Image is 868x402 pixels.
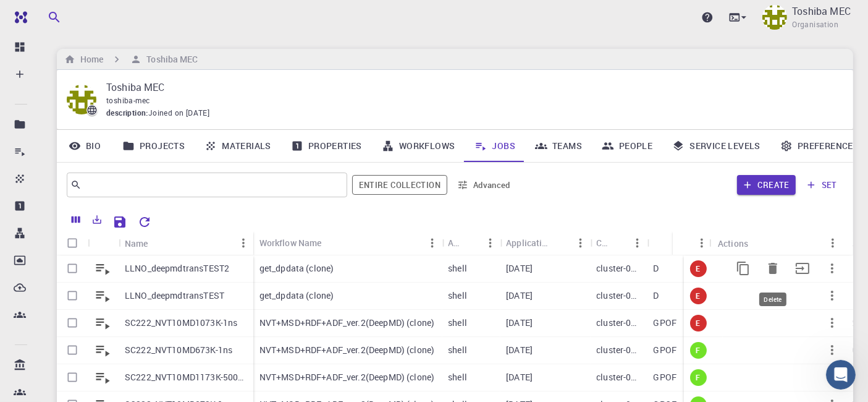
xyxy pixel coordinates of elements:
p: [DATE] [506,344,533,356]
button: Sort [654,233,673,253]
button: Sort [679,233,699,253]
p: NVT+MSD+RDF+ADF_ver.2(DeepMD) (clone) [259,371,435,383]
div: Application [448,231,460,255]
img: logo [10,11,27,24]
button: Sort [148,233,168,253]
div: Name [125,231,148,255]
span: Joined on [DATE] [148,107,209,119]
p: shell [448,289,467,302]
p: Toshiba MEC [792,4,851,19]
p: cluster-007 [596,317,641,329]
span: E [691,318,705,328]
p: cluster-007 [596,344,641,356]
a: Teams [525,130,592,162]
button: Menu [422,233,442,253]
p: get_dpdata (clone) [259,289,334,302]
div: Application Version [506,231,550,255]
div: Name [119,231,253,255]
div: Workflow Name [259,231,322,255]
span: Organisation [792,19,838,31]
p: [DATE] [506,317,533,329]
div: Status [673,231,712,255]
div: Application Version [500,231,590,255]
button: Columns [65,210,86,229]
p: D [654,289,659,302]
button: Sort [460,233,480,253]
p: GPOF [654,344,677,356]
button: set [801,175,843,195]
button: Sort [550,233,570,253]
div: Icon [88,231,119,255]
p: D [654,262,659,275]
p: cluster-001 [596,289,641,302]
p: shell [448,344,467,356]
a: Jobs [465,130,525,162]
span: F [691,372,705,383]
a: Properties [281,130,372,162]
a: Service Levels [662,130,770,162]
button: Save Explorer Settings [107,210,132,234]
button: Copy [728,254,758,283]
p: cluster-001 [596,262,641,275]
p: GPOF [654,371,677,383]
span: description : [106,107,148,119]
img: Toshiba MEC [762,5,787,30]
p: NVT+MSD+RDF+ADF_ver.2(DeepMD) (clone) [259,317,435,329]
span: E [691,263,705,274]
div: Cluster [596,231,607,255]
span: Support [23,9,68,20]
div: error [689,260,706,277]
p: [DATE] [506,289,533,302]
button: Reset Explorer Settings [132,210,157,234]
p: Toshiba MEC [106,80,833,95]
button: Create [737,175,796,195]
button: Menu [628,233,647,253]
p: shell [448,371,467,383]
div: error [689,288,706,304]
span: Filter throughout whole library including sets (folders) [352,175,447,195]
button: Delete [758,254,788,283]
h6: Toshiba MEC [141,53,198,66]
h6: Home [75,53,103,66]
button: Menu [570,233,590,253]
p: shell [448,262,467,275]
button: Menu [234,233,253,253]
div: error [689,315,706,331]
p: GPOF [654,317,677,329]
nav: breadcrumb [62,53,201,66]
p: NVT+MSD+RDF+ADF_ver.2(DeepMD) (clone) [259,344,435,356]
a: Workflows [372,130,465,162]
a: Materials [195,130,281,162]
span: F [691,345,705,356]
button: Move to set [788,254,817,283]
span: E [691,291,705,301]
div: Actions [712,231,843,255]
div: Application [442,231,500,255]
button: Entire collection [352,175,447,195]
a: Projects [112,130,195,162]
a: People [592,130,662,162]
button: Menu [666,233,686,253]
p: LLNO_deepmdtransTEST2 [125,262,229,275]
button: Menu [692,233,712,253]
p: cluster-007 [596,371,641,383]
div: Workflow Name [253,231,442,255]
a: Bio [57,130,112,162]
button: Sort [608,233,628,253]
p: SC222_NVT10MD1073K-1ns [125,317,237,329]
div: Actions [718,231,748,255]
div: Cluster [590,231,647,255]
button: Menu [480,233,500,253]
p: LLNO_deepmdtransTEST [125,289,224,302]
button: Advanced [452,175,516,195]
button: Export [86,210,107,229]
iframe: Intercom live chat [826,360,856,390]
span: toshiba-mec [106,95,150,105]
div: finished [689,369,706,386]
p: shell [448,317,467,329]
p: SC222_NVT10MD1173K-500ps [125,371,247,383]
p: [DATE] [506,262,533,275]
p: get_dpdata (clone) [259,262,334,275]
button: Menu [823,233,843,253]
p: SC222_NVT10MD673K-1ns [125,344,232,356]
